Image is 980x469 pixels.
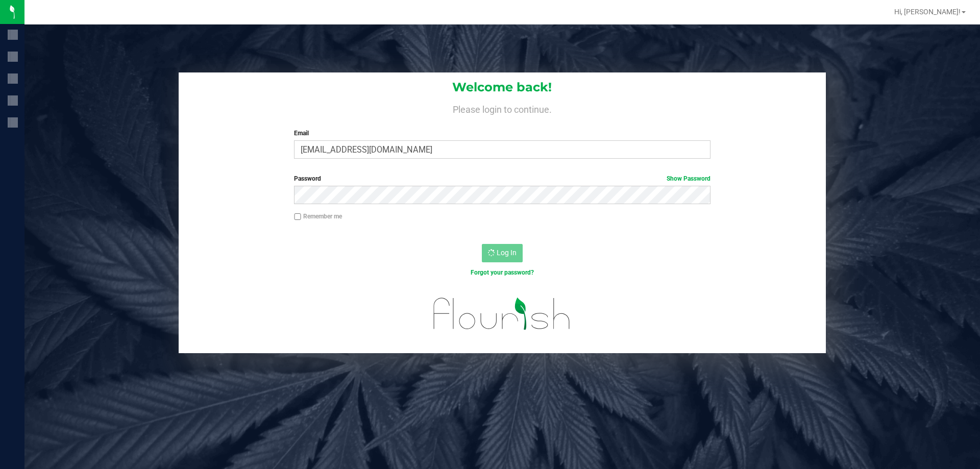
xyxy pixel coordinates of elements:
[421,288,583,340] img: flourish_logo.svg
[294,129,710,138] label: Email
[294,213,301,220] input: Remember me
[667,175,710,182] a: Show Password
[497,249,517,257] span: Log In
[294,212,342,221] label: Remember me
[471,269,534,276] a: Forgot your password?
[179,81,826,94] h1: Welcome back!
[294,175,321,182] span: Password
[894,8,961,16] span: Hi, [PERSON_NAME]!
[482,244,523,262] button: Log In
[179,102,826,114] h4: Please login to continue.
